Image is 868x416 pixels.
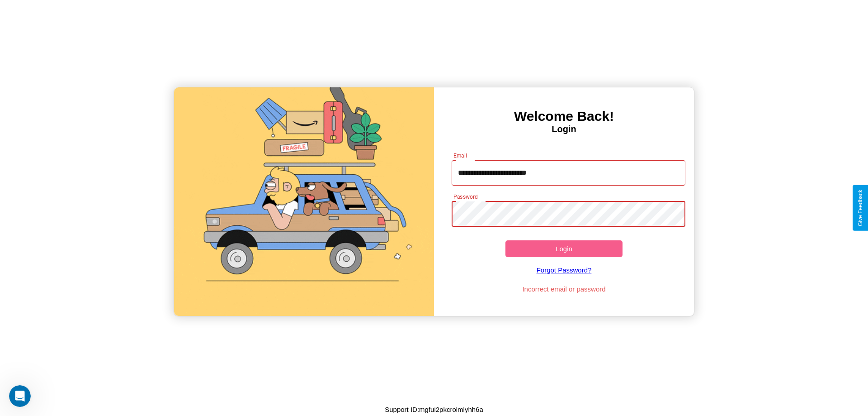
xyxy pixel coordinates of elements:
div: Give Feedback [857,190,863,226]
img: gif [174,87,434,316]
p: Incorrect email or password [447,283,681,295]
iframe: Intercom live chat [9,385,31,407]
h3: Welcome Back! [434,109,694,124]
label: Password [453,193,477,201]
button: Login [505,240,623,257]
h4: Login [434,124,694,134]
label: Email [453,152,467,159]
a: Forgot Password? [447,257,681,283]
p: Support ID: mgfui2pkcrolmlyhh6a [385,403,483,416]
